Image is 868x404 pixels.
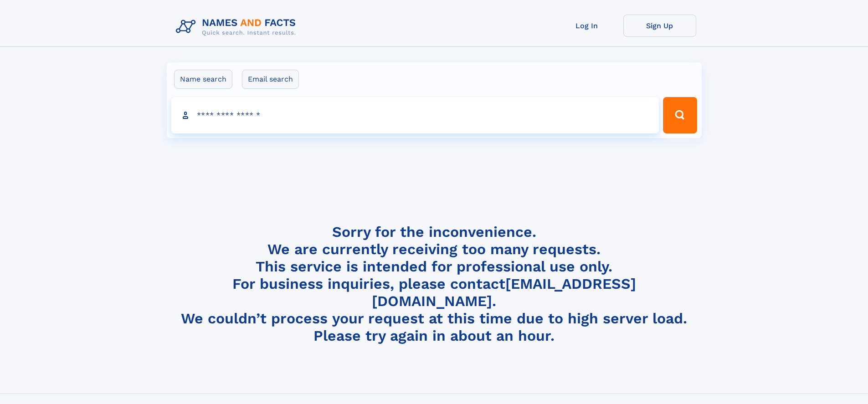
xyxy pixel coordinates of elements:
[172,223,696,345] h4: Sorry for the inconvenience. We are currently receiving too many requests. This service is intend...
[372,275,636,310] a: [EMAIL_ADDRESS][DOMAIN_NAME]
[663,97,697,133] button: Search Button
[174,70,232,89] label: Name search
[171,97,659,133] input: search input
[172,15,303,39] img: Logo Names and Facts
[550,15,623,37] a: Log In
[242,70,299,89] label: Email search
[623,15,696,37] a: Sign Up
